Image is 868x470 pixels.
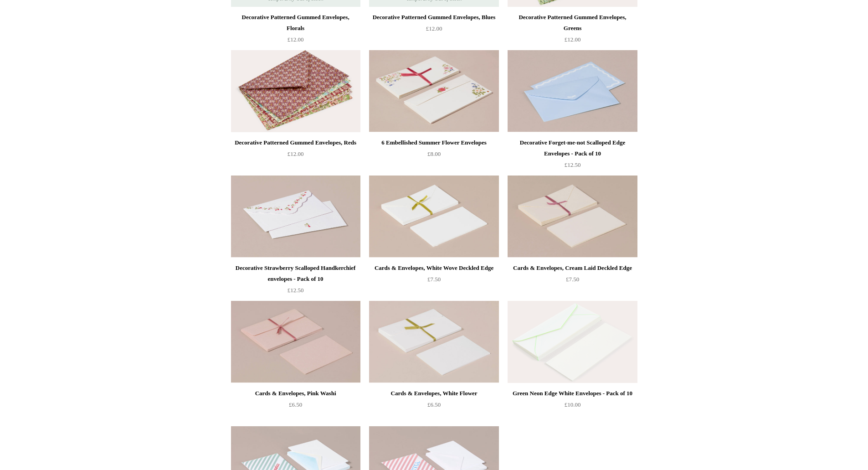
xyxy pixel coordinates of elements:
[508,263,637,300] a: Cards & Envelopes, Cream Laid Deckled Edge £7.50
[426,25,442,32] span: £12.00
[369,50,498,132] img: 6 Embellished Summer Flower Envelopes
[369,301,498,383] a: Cards & Envelopes, White Flower Cards & Envelopes, White Flower
[231,301,360,383] a: Cards & Envelopes, Pink Washi Cards & Envelopes, Pink Washi
[233,137,358,148] div: Decorative Patterned Gummed Envelopes, Reds
[508,388,637,425] a: Green Neon Edge White Envelopes - Pack of 10 £10.00
[231,50,360,132] img: Decorative Patterned Gummed Envelopes, Reds
[231,50,360,132] a: Decorative Patterned Gummed Envelopes, Reds Decorative Patterned Gummed Envelopes, Reds
[427,150,441,157] span: £8.00
[369,12,498,49] a: Decorative Patterned Gummed Envelopes, Blues £12.00
[288,36,304,43] span: £12.00
[508,176,637,258] img: Cards & Envelopes, Cream Laid Deckled Edge
[231,301,360,383] img: Cards & Envelopes, Pink Washi
[233,388,358,399] div: Cards & Envelopes, Pink Washi
[427,276,441,283] span: £7.50
[565,401,581,408] span: £10.00
[508,301,637,383] img: Green Neon Edge White Envelopes - Pack of 10
[369,137,498,175] a: 6 Embellished Summer Flower Envelopes £8.00
[369,263,498,300] a: Cards & Envelopes, White Wove Deckled Edge £7.50
[231,137,360,175] a: Decorative Patterned Gummed Envelopes, Reds £12.00
[231,176,360,258] img: Decorative Strawberry Scalloped Handkerchief envelopes - Pack of 10
[369,176,498,258] a: Cards & Envelopes, White Wove Deckled Edge Cards & Envelopes, White Wove Deckled Edge
[510,137,635,159] div: Decorative Forget-me-not Scalloped Edge Envelopes - Pack of 10
[508,137,637,175] a: Decorative Forget-me-not Scalloped Edge Envelopes - Pack of 10 £12.50
[508,12,637,49] a: Decorative Patterned Gummed Envelopes, Greens £12.00
[427,401,441,408] span: £6.50
[231,176,360,258] a: Decorative Strawberry Scalloped Handkerchief envelopes - Pack of 10 Decorative Strawberry Scallop...
[510,263,635,274] div: Cards & Envelopes, Cream Laid Deckled Edge
[288,150,304,157] span: £12.00
[565,161,581,168] span: £12.50
[371,12,496,23] div: Decorative Patterned Gummed Envelopes, Blues
[565,36,581,43] span: £12.00
[231,263,360,300] a: Decorative Strawberry Scalloped Handkerchief envelopes - Pack of 10 £12.50
[508,50,637,132] img: Decorative Forget-me-not Scalloped Edge Envelopes - Pack of 10
[233,12,358,34] div: Decorative Patterned Gummed Envelopes, Florals
[508,176,637,258] a: Cards & Envelopes, Cream Laid Deckled Edge Cards & Envelopes, Cream Laid Deckled Edge
[508,301,637,383] a: Green Neon Edge White Envelopes - Pack of 10 Green Neon Edge White Envelopes - Pack of 10
[371,263,496,274] div: Cards & Envelopes, White Wove Deckled Edge
[371,137,496,148] div: 6 Embellished Summer Flower Envelopes
[508,50,637,132] a: Decorative Forget-me-not Scalloped Edge Envelopes - Pack of 10 Decorative Forget-me-not Scalloped...
[369,388,498,425] a: Cards & Envelopes, White Flower £6.50
[369,176,498,258] img: Cards & Envelopes, White Wove Deckled Edge
[369,301,498,383] img: Cards & Envelopes, White Flower
[510,12,635,34] div: Decorative Patterned Gummed Envelopes, Greens
[233,263,358,284] div: Decorative Strawberry Scalloped Handkerchief envelopes - Pack of 10
[231,12,360,49] a: Decorative Patterned Gummed Envelopes, Florals £12.00
[288,287,304,294] span: £12.50
[371,388,496,399] div: Cards & Envelopes, White Flower
[510,388,635,399] div: Green Neon Edge White Envelopes - Pack of 10
[289,401,302,408] span: £6.50
[369,50,498,132] a: 6 Embellished Summer Flower Envelopes 6 Embellished Summer Flower Envelopes
[231,388,360,425] a: Cards & Envelopes, Pink Washi £6.50
[566,276,579,283] span: £7.50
